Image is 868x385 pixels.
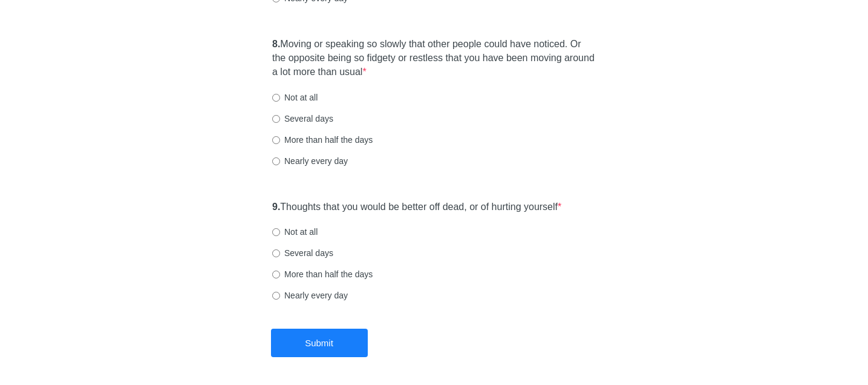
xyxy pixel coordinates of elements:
[272,271,280,278] input: More than half the days
[272,289,348,301] label: Nearly every day
[272,115,280,123] input: Several days
[272,94,280,102] input: Not at all
[272,292,280,300] input: Nearly every day
[272,39,280,49] strong: 8.
[272,134,373,146] label: More than half the days
[272,249,280,257] input: Several days
[272,155,348,167] label: Nearly every day
[272,228,280,236] input: Not at all
[272,202,280,212] strong: 9.
[271,329,368,357] button: Submit
[272,157,280,165] input: Nearly every day
[272,247,333,259] label: Several days
[272,268,373,280] label: More than half the days
[272,136,280,144] input: More than half the days
[272,200,561,214] label: Thoughts that you would be better off dead, or of hurting yourself
[272,38,596,79] label: Moving or speaking so slowly that other people could have noticed. Or the opposite being so fidge...
[272,113,333,125] label: Several days
[272,226,318,238] label: Not at all
[272,91,318,104] label: Not at all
